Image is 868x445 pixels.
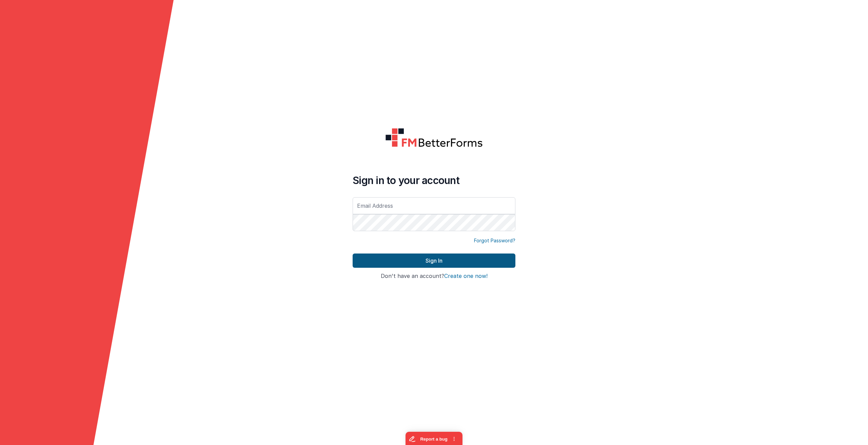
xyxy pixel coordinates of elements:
[444,273,488,279] button: Create one now!
[353,197,515,214] input: Email Address
[353,174,515,186] h4: Sign in to your account
[353,273,515,279] h4: Don't have an account?
[474,237,515,244] a: Forgot Password?
[353,254,515,268] button: Sign In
